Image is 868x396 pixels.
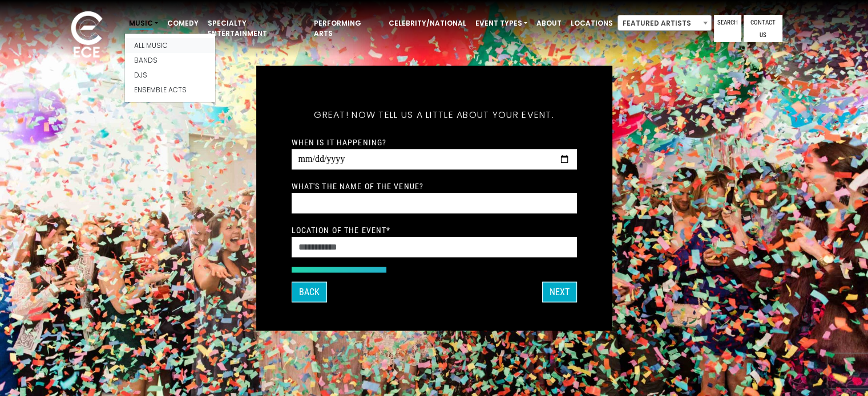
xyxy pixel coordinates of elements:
[125,68,215,83] a: Djs
[292,181,423,191] label: What's the name of the venue?
[617,15,712,31] span: Featured Artists
[744,15,782,42] a: Contact Us
[292,224,391,235] label: Location of the event
[163,14,203,33] a: Comedy
[125,38,215,53] a: All Music
[125,53,215,68] a: Bands
[384,14,471,33] a: Celebrity/National
[714,15,741,42] a: Search
[124,14,163,33] a: Music
[292,281,327,302] button: Back
[309,14,384,43] a: Performing Arts
[125,83,215,97] a: Ensemble Acts
[292,137,387,147] label: When is it happening?
[292,94,577,135] h5: Great! Now tell us a little about your event.
[566,14,617,33] a: Locations
[471,14,532,33] a: Event Types
[542,281,577,302] button: Next
[618,15,711,31] span: Featured Artists
[532,14,566,33] a: About
[203,14,309,43] a: Specialty Entertainment
[58,8,115,63] img: ece_new_logo_whitev2-1.png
